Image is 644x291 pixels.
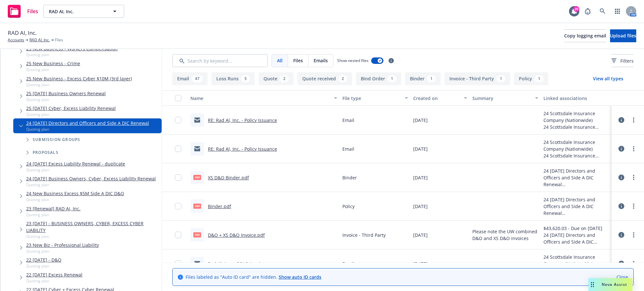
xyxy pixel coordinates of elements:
[630,260,638,267] a: more
[175,203,181,209] input: Toggle Row Selected
[26,182,156,187] span: Quoting plan
[342,203,355,210] span: Policy
[630,116,638,124] a: more
[611,54,634,67] button: Filters
[543,254,609,267] div: 24 Scottsdale Insurance Company (Nationwide)
[543,110,609,124] div: 24 Scottsdale Insurance Company (Nationwide)
[175,260,181,267] input: Toggle Row Selected
[470,90,541,106] button: Summary
[293,57,303,64] span: Files
[413,117,428,124] span: [DATE]
[342,117,354,124] span: Email
[543,124,609,130] div: 24 Scottsdale Insurance Company (Nationwide) - Scottsdale Insurance Company (Nationwide)
[411,90,470,106] button: Created on
[342,145,354,152] span: Email
[208,232,265,238] a: D&O + XS D&O Invoice.pdf
[208,146,277,152] a: RE: Rad Al, Inc. - Policy Issuance
[26,248,99,254] span: Quoting plan
[620,57,634,64] span: Filters
[413,174,428,181] span: [DATE]
[193,204,201,208] span: pdf
[259,72,294,85] button: Quote
[543,152,609,159] div: 24 Scottsdale Insurance Company (Nationwide) - Scottsdale Insurance Company (Nationwide)
[26,271,82,278] a: 22 [DATE] Excess Renewal
[564,33,606,39] span: Copy logging email
[26,212,80,217] span: Quoting plan
[337,58,369,63] span: Show nested files
[175,95,181,101] input: Select all
[26,120,149,126] a: 24 [DATE] Directors and Officers and Side A DIC Renewal
[342,232,386,238] span: Invoice - Third Party
[543,139,609,152] div: 24 Scottsdale Insurance Company (Nationwide)
[630,145,638,153] a: more
[175,117,181,123] input: Toggle Row Selected
[26,105,116,112] a: 25 [DATE] Cyber, Excess Liability Renewal
[543,167,609,188] div: 24 [DATE] Directors and Officers and Side A DIC Renewal
[514,72,548,85] button: Policy
[26,97,106,102] span: Quoting plan
[583,72,634,85] button: View all types
[611,5,624,18] a: Switch app
[543,95,609,102] div: Linked associations
[241,75,250,82] div: 5
[26,263,61,269] span: Quoting plan
[472,228,538,242] span: Please note the UW combined D&O and XS D&O invoices
[413,203,428,210] span: [DATE]
[5,2,41,20] a: Files
[193,175,201,180] span: pdf
[8,37,24,43] a: Accounts
[610,33,636,39] span: Upload files
[193,232,201,237] span: pdf
[581,5,594,18] a: Report a Bug
[8,29,37,37] span: RAD AI, Inc.
[26,234,159,239] span: Quoting plan
[43,5,124,18] button: RAD AI, Inc.
[26,205,80,212] a: 23 [Renewal] RAD AI, Inc.
[630,174,638,181] a: more
[413,260,428,267] span: [DATE]
[617,274,628,280] a: Close
[340,90,411,106] button: File type
[26,242,99,248] a: 23 New Biz - Professional Liability
[388,75,396,82] div: 1
[26,52,118,57] span: Quoting plan
[277,57,283,64] span: All
[208,203,231,209] a: Binder.pdf
[26,67,80,72] span: Quoting plan
[279,274,321,280] a: Show auto ID cards
[588,278,632,291] button: Nova Assist
[27,9,38,14] span: Files
[33,151,59,155] span: Proposals
[472,95,531,102] div: Summary
[342,260,354,267] span: Email
[175,232,181,238] input: Toggle Row Selected
[55,37,63,43] span: Files
[297,72,352,85] button: Quote received
[596,5,609,18] a: Search
[413,95,460,102] div: Created on
[172,72,208,85] button: Email
[208,117,277,123] a: RE: Rad Al, Inc. - Policy Issuance
[610,29,636,42] button: Upload files
[175,174,181,181] input: Toggle Row Selected
[186,274,321,280] span: Files labeled as "Auto ID card" are hidden.
[314,57,328,64] span: Emails
[190,95,330,102] div: Name
[192,75,203,82] div: 47
[543,225,609,232] div: $43,620.03 - Due on [DATE]
[564,29,606,42] button: Copy logging email
[172,54,268,67] input: Search by keyword...
[611,57,634,64] span: Filters
[208,175,249,181] a: XS D&O Binder.pdf
[26,190,124,197] a: 24 New Business Excess $5M Side A DIC D&O
[188,90,340,106] button: Name
[543,196,609,216] div: 24 [DATE] Directors and Officers and Side A DIC Renewal
[26,60,80,67] a: 25 New Business - Crime
[26,112,116,117] span: Quoting plan
[26,197,124,202] span: Quoting plan
[26,90,106,97] a: 25 [DATE] Business Owners Renewal
[280,75,289,82] div: 2
[26,278,82,284] span: Quoting plan
[33,138,80,142] span: Submission groups
[26,175,156,182] a: 24 [DATE] Business Owners, Cyber, Excess Liability Renewal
